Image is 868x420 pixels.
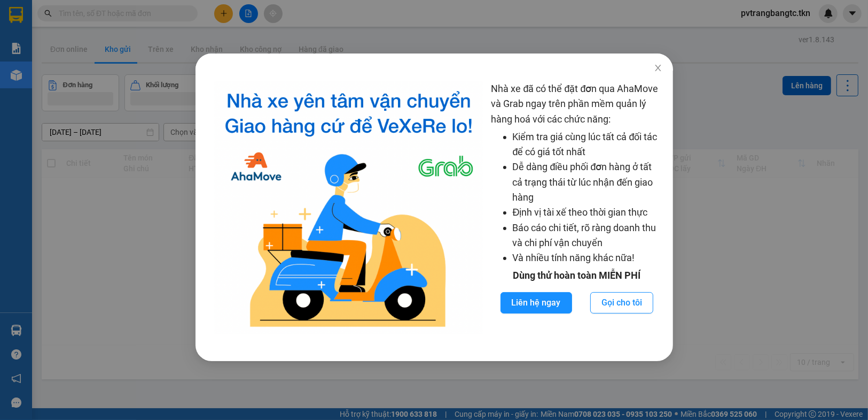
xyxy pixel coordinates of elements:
[512,205,662,220] li: Định vị tài xế theo thời gian thực
[215,81,483,334] img: logo
[491,81,662,334] div: Nhà xe đã có thể đặt đơn qua AhaMove và Grab ngay trên phần mềm quản lý hàng hoá với các chức năng:
[601,296,642,309] span: Gọi cho tôi
[590,292,653,314] button: Gọi cho tôi
[491,268,662,283] div: Dùng thử hoàn toàn MIỄN PHÍ
[653,64,662,72] span: close
[511,296,560,309] span: Liên hệ ngay
[512,250,662,265] li: Và nhiều tính năng khác nữa!
[643,54,672,83] button: Close
[512,159,662,205] li: Dễ dàng điều phối đơn hàng ở tất cả trạng thái từ lúc nhận đến giao hàng
[512,220,662,251] li: Báo cáo chi tiết, rõ ràng doanh thu và chi phí vận chuyển
[500,292,572,314] button: Liên hệ ngay
[512,129,662,160] li: Kiểm tra giá cùng lúc tất cả đối tác để có giá tốt nhất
